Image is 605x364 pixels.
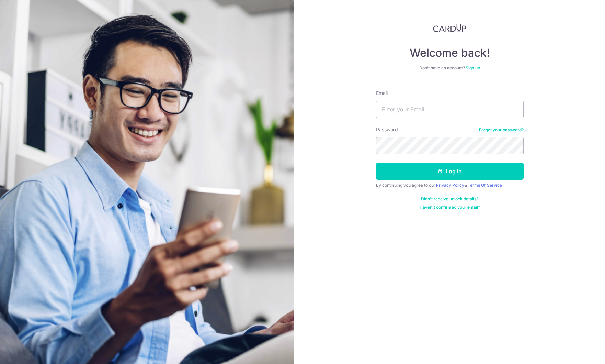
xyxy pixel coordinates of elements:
img: CardUp Logo [433,24,467,32]
a: Privacy Policy [436,183,464,188]
a: Terms Of Service [468,183,502,188]
input: Enter your Email [376,101,524,118]
a: Forgot your password? [479,127,524,133]
h4: Welcome back! [376,46,524,60]
a: Sign up [466,65,480,70]
div: By continuing you agree to our & [376,183,524,188]
a: Didn't receive unlock details? [421,196,478,202]
button: Log in [376,163,524,180]
label: Password [376,126,398,133]
div: Don’t have an account? [376,65,524,71]
a: Haven't confirmed your email? [420,205,480,210]
label: Email [376,90,388,97]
